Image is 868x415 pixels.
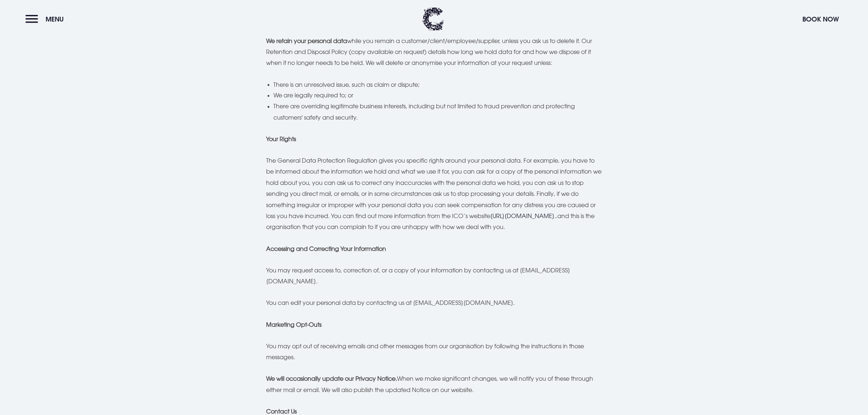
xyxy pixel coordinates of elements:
[274,101,602,123] li: There are overriding legitimate business interests, including but not limited to fraud prevention...
[266,373,602,396] p: When we make significant changes, we will notify you of these through either mail or email. We wi...
[266,35,602,69] p: while you remain a customer/client/employee/supplier, unless you ask us to delete it. Our Retenti...
[26,11,67,27] button: Menu
[266,245,386,253] strong: Accessing and Correcting Your Information
[266,341,602,363] p: You may opt out of receiving emails and other messages from our organisation by following the ins...
[422,7,444,31] img: Clandeboye Lodge
[266,265,602,287] p: You may request access to, correction of, or a copy of your information by contacting us at [EMAI...
[46,15,64,23] span: Menu
[266,321,322,329] strong: Marketing Opt-Outs
[491,213,558,220] a: [URL][DOMAIN_NAME]..
[274,90,602,101] li: We are legally required to; or
[266,37,347,44] strong: We retain your personal data
[266,155,602,233] p: The General Data Protection Regulation gives you specific rights around your personal data. For e...
[266,375,397,383] strong: We will occasionally update our Privacy Notice.
[799,11,842,27] button: Book Now
[266,298,602,309] p: You can edit your personal data by contacting us at [EMAIL_ADDRESS][DOMAIN_NAME].
[274,79,602,90] li: There is an unresolved issue, such as claim or dispute;
[266,136,296,143] strong: Your Rights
